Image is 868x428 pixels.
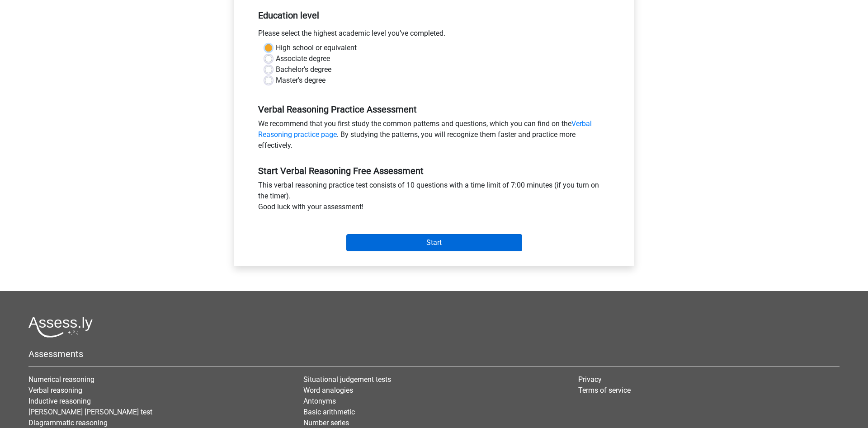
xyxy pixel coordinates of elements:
label: Associate degree [276,53,330,64]
h5: Start Verbal Reasoning Free Assessment [258,165,610,176]
a: Situational judgement tests [303,375,391,384]
div: We recommend that you first study the common patterns and questions, which you can find on the . ... [251,118,617,155]
label: Bachelor's degree [276,64,331,75]
a: Word analogies [303,386,353,395]
h5: Verbal Reasoning Practice Assessment [258,104,610,115]
img: Assessly logo [28,316,93,338]
h5: Assessments [28,348,840,359]
a: Diagrammatic reasoning [28,419,108,427]
label: Master's degree [276,75,325,86]
a: [PERSON_NAME] [PERSON_NAME] test [28,408,152,416]
div: This verbal reasoning practice test consists of 10 questions with a time limit of 7:00 minutes (i... [251,180,617,216]
label: High school or equivalent [276,42,357,53]
a: Basic arithmetic [303,408,355,416]
a: Antonyms [303,397,336,405]
a: Privacy [578,375,602,384]
h5: Education level [258,6,610,24]
a: Verbal reasoning [28,386,82,395]
div: Please select the highest academic level you’ve completed. [251,28,617,42]
input: Start [346,234,522,251]
a: Number series [303,419,349,427]
a: Numerical reasoning [28,375,94,384]
a: Inductive reasoning [28,397,91,405]
a: Terms of service [578,386,631,395]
